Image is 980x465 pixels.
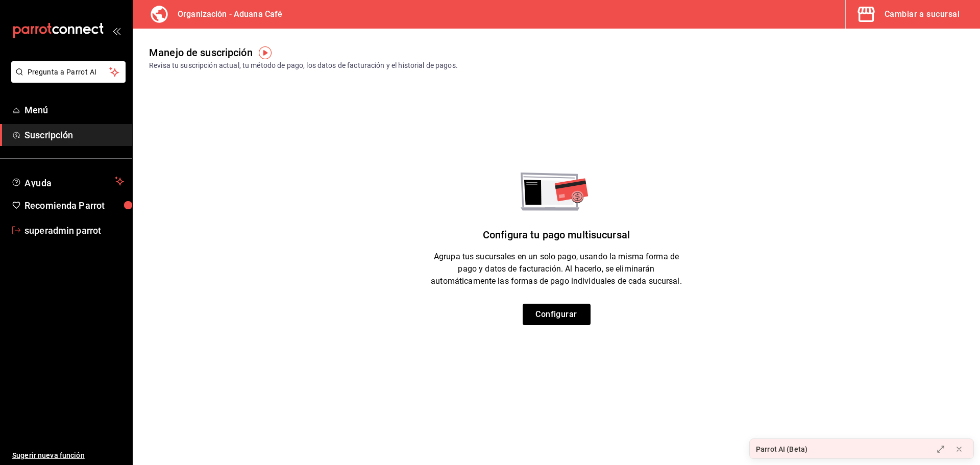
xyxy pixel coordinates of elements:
button: open_drawer_menu [112,27,120,35]
span: Ayuda [24,175,111,187]
div: Revisa tu suscripción actual, tu método de pago, los datos de facturación y el historial de pagos. [149,60,458,71]
img: Tooltip marker [259,46,272,59]
span: Pregunta a Parrot AI [28,67,110,78]
span: Menú [24,103,124,117]
a: Pregunta a Parrot AI [7,74,126,85]
button: Pregunta a Parrot AI [11,61,126,83]
button: Configurar [523,304,591,325]
div: Parrot AI (Beta) [756,444,807,455]
div: Agrupa tus sucursales en un solo pago, usando la misma forma de pago y datos de facturación. Al h... [429,251,684,304]
span: Recomienda Parrot [24,199,124,212]
span: superadmin parrot [24,224,124,237]
div: Cambiar a sucursal [885,7,960,21]
div: Manejo de suscripción [149,45,253,60]
span: Sugerir nueva función [12,450,124,461]
h3: Organización - Aduana Café [169,8,282,20]
span: Suscripción [24,128,124,142]
div: Configura tu pago multisucursal [483,211,630,251]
